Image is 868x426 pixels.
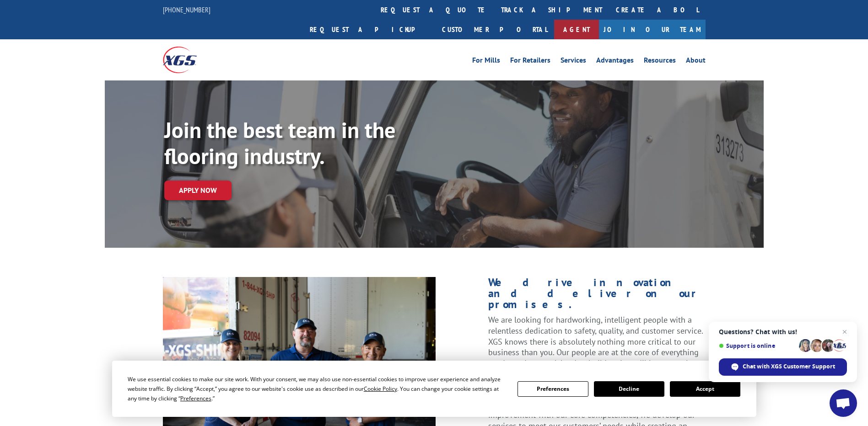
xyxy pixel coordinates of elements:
[743,362,835,371] span: Chat with XGS Customer Support
[719,358,847,376] div: Chat with XGS Customer Support
[510,57,550,67] a: For Retailers
[488,314,705,377] p: We are looking for hardworking, intelligent people with a relentless dedication to safety, qualit...
[164,116,395,170] strong: Join the best team in the flooring industry.
[435,20,554,39] a: Customer Portal
[472,57,500,67] a: For Mills
[303,20,435,39] a: Request a pickup
[686,57,706,67] a: About
[128,374,507,403] div: We use essential cookies to make our site work. With your consent, we may also use non-essential ...
[839,326,850,337] span: Close chat
[164,181,232,200] a: Apply now
[112,361,756,417] div: Cookie Consent Prompt
[599,20,706,39] a: Join Our Team
[830,389,857,417] div: Open chat
[670,381,740,397] button: Accept
[518,381,588,397] button: Preferences
[364,385,397,393] span: Cookie Policy
[554,20,599,39] a: Agent
[719,342,796,349] span: Support is online
[561,57,586,67] a: Services
[163,5,210,14] a: [PHONE_NUMBER]
[596,57,634,67] a: Advantages
[594,381,664,397] button: Decline
[644,57,676,67] a: Resources
[488,277,705,314] h1: We drive innovation and deliver on our promises.
[180,394,211,402] span: Preferences
[719,328,847,335] span: Questions? Chat with us!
